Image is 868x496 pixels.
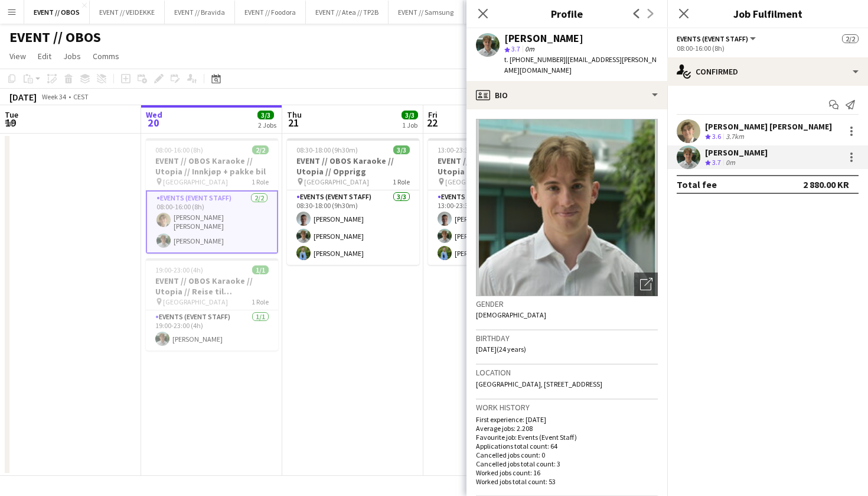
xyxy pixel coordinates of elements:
[476,380,602,388] span: [GEOGRAPHIC_DATA], [STREET_ADDRESS]
[504,55,566,64] span: t. [PHONE_NUMBER]
[163,177,228,186] span: [GEOGRAPHIC_DATA]
[393,145,410,154] span: 3/3
[476,299,658,309] h3: Gender
[476,367,658,378] h3: Location
[287,109,302,120] span: Thu
[723,158,738,168] div: 0m
[476,424,658,433] p: Average jobs: 2.208
[504,55,657,74] span: | [EMAIL_ADDRESS][PERSON_NAME][DOMAIN_NAME]
[257,111,274,119] span: 3/3
[146,258,278,351] app-job-card: 19:00-23:00 (4h)1/1EVENT // OBOS Karaoke // Utopia // Reise til [GEOGRAPHIC_DATA] [GEOGRAPHIC_DAT...
[9,28,101,46] h1: EVENT // OBOS
[252,177,269,186] span: 1 Role
[428,109,438,120] span: Fri
[402,111,418,119] span: 3/3
[466,6,667,21] h3: Profile
[426,116,438,129] span: 22
[24,1,90,24] button: EVENT // OBOS
[165,1,235,24] button: EVENT // Bravida
[58,48,86,64] a: Jobs
[464,1,583,24] button: EVENT // OSLO URBAN WEEK 2025
[287,138,419,265] app-job-card: 08:30-18:00 (9h30m)3/3EVENT // OBOS Karaoke // Utopia // Opprigg [GEOGRAPHIC_DATA]1 RoleEvents (E...
[146,275,278,297] h3: EVENT // OBOS Karaoke // Utopia // Reise til [GEOGRAPHIC_DATA]
[304,177,369,186] span: [GEOGRAPHIC_DATA]
[476,468,658,477] p: Worked jobs count: 16
[146,190,278,254] app-card-role: Events (Event Staff)2/208:00-16:00 (8h)[PERSON_NAME] [PERSON_NAME][PERSON_NAME]
[476,119,658,296] img: Crew avatar or photo
[296,145,358,154] span: 08:30-18:00 (9h30m)
[476,415,658,424] p: First experience: [DATE]
[9,91,37,103] div: [DATE]
[63,51,81,61] span: Jobs
[634,273,658,296] div: Open photos pop-in
[252,265,269,274] span: 1/1
[287,190,419,265] app-card-role: Events (Event Staff)3/308:30-18:00 (9h30m)[PERSON_NAME][PERSON_NAME][PERSON_NAME]
[9,51,26,61] span: View
[438,145,502,154] span: 13:00-23:30 (10h30m)
[393,177,410,186] span: 1 Role
[146,155,278,177] h3: EVENT // OBOS Karaoke // Utopia // Innkjøp + pakke bil
[705,121,832,132] div: [PERSON_NAME] [PERSON_NAME]
[285,116,302,129] span: 21
[445,177,510,186] span: [GEOGRAPHIC_DATA]
[144,116,162,129] span: 20
[163,297,228,306] span: [GEOGRAPHIC_DATA]
[146,310,278,351] app-card-role: Events (Event Staff)1/119:00-23:00 (4h)[PERSON_NAME]
[306,1,389,24] button: EVENT // Atea // TP2B
[38,51,51,61] span: Edit
[842,34,859,43] span: 2/2
[476,459,658,468] p: Cancelled jobs total count: 3
[428,190,560,265] app-card-role: Events (Event Staff)3/313:00-23:30 (10h30m)[PERSON_NAME][PERSON_NAME][PERSON_NAME]
[88,48,124,64] a: Comms
[155,265,203,274] span: 19:00-23:00 (4h)
[803,179,849,190] div: 2 880.00 KR
[252,145,269,154] span: 2/2
[476,450,658,459] p: Cancelled jobs count: 0
[476,310,546,319] span: [DEMOGRAPHIC_DATA]
[677,44,859,53] div: 08:00-16:00 (8h)
[73,92,89,101] div: CEST
[235,1,306,24] button: EVENT // Foodora
[5,109,18,120] span: Tue
[677,34,758,43] button: Events (Event Staff)
[712,158,721,167] span: 3.7
[511,44,520,53] span: 3.7
[3,116,18,129] span: 19
[476,345,526,354] span: [DATE] (24 years)
[476,442,658,450] p: Applications total count: 64
[667,57,868,86] div: Confirmed
[667,6,868,21] h3: Job Fulfilment
[146,138,278,254] app-job-card: 08:00-16:00 (8h)2/2EVENT // OBOS Karaoke // Utopia // Innkjøp + pakke bil [GEOGRAPHIC_DATA]1 Role...
[466,81,667,109] div: Bio
[5,48,31,64] a: View
[258,121,276,129] div: 2 Jobs
[476,333,658,343] h3: Birthday
[90,1,165,24] button: EVENT // VEIDEKKE
[504,33,583,44] div: [PERSON_NAME]
[476,433,658,442] p: Favourite job: Events (Event Staff)
[705,147,768,158] div: [PERSON_NAME]
[476,402,658,413] h3: Work history
[712,132,721,141] span: 3.6
[389,1,464,24] button: EVENT // Samsung
[677,179,717,190] div: Total fee
[155,145,203,154] span: 08:00-16:00 (8h)
[39,92,68,101] span: Week 34
[523,44,537,53] span: 0m
[287,155,419,177] h3: EVENT // OBOS Karaoke // Utopia // Opprigg
[476,477,658,486] p: Worked jobs total count: 53
[677,34,748,43] span: Events (Event Staff)
[93,51,119,61] span: Comms
[33,48,56,64] a: Edit
[146,109,162,120] span: Wed
[252,297,269,306] span: 1 Role
[723,132,746,142] div: 3.7km
[428,138,560,265] app-job-card: 13:00-23:30 (10h30m)3/3EVENT // OBOS Karaoke // Utopia // Gjennomføring [GEOGRAPHIC_DATA]1 RoleEv...
[428,155,560,177] h3: EVENT // OBOS Karaoke // Utopia // Gjennomføring
[402,121,417,129] div: 1 Job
